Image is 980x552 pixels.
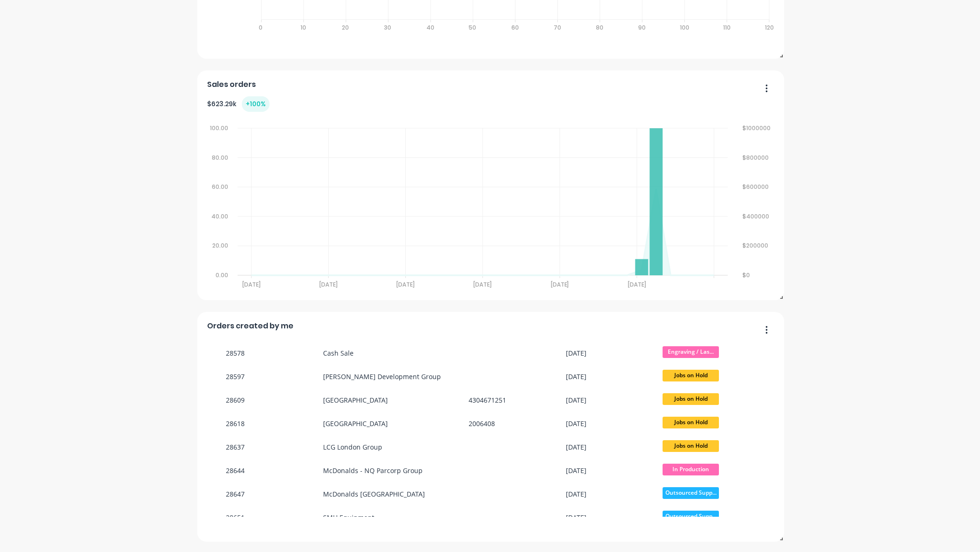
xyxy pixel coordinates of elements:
[207,96,270,112] div: $ 623.29k
[663,346,719,358] span: Engraving / Las...
[226,513,245,522] div: 28651
[566,419,586,428] div: [DATE]
[226,442,245,452] div: 28637
[301,23,306,31] tspan: 10
[663,464,719,475] span: In Production
[212,153,228,161] tspan: 80.00
[226,395,245,405] div: 28609
[743,124,771,132] tspan: $1000000
[226,489,245,499] div: 28647
[723,23,731,31] tspan: 110
[680,23,689,31] tspan: 100
[551,280,570,288] tspan: [DATE]
[743,183,769,191] tspan: $600000
[663,393,719,405] span: Jobs on Hold
[743,241,769,249] tspan: $200000
[554,23,561,31] tspan: 70
[207,320,293,332] span: Orders created by me
[469,395,506,405] div: 4304671251
[743,153,769,161] tspan: $800000
[469,419,495,428] div: 2006408
[743,212,770,220] tspan: $400000
[511,23,519,31] tspan: 60
[216,271,228,279] tspan: 0.00
[628,280,647,288] tspan: [DATE]
[323,513,374,522] div: SMH Equipment
[319,280,338,288] tspan: [DATE]
[566,348,586,358] div: [DATE]
[226,348,245,358] div: 28578
[663,440,719,452] span: Jobs on Hold
[566,466,586,475] div: [DATE]
[207,79,256,90] span: Sales orders
[385,23,392,31] tspan: 30
[663,511,719,522] span: Outsourced Supp...
[323,442,382,452] div: LCG London Group
[210,124,228,132] tspan: 100.00
[566,442,586,452] div: [DATE]
[663,487,719,499] span: Outsourced Supp...
[211,212,228,220] tspan: 40.00
[242,280,261,288] tspan: [DATE]
[226,372,245,381] div: 28597
[323,489,425,499] div: McDonalds [GEOGRAPHIC_DATA]
[323,395,388,405] div: [GEOGRAPHIC_DATA]
[226,466,245,475] div: 28644
[566,372,586,381] div: [DATE]
[596,23,603,31] tspan: 80
[743,271,750,279] tspan: $0
[342,23,349,31] tspan: 20
[323,419,388,428] div: [GEOGRAPHIC_DATA]
[566,395,586,405] div: [DATE]
[397,280,415,288] tspan: [DATE]
[323,348,354,358] div: Cash Sale
[663,417,719,428] span: Jobs on Hold
[323,372,441,381] div: [PERSON_NAME] Development Group
[469,23,477,31] tspan: 50
[212,183,228,191] tspan: 60.00
[226,419,245,428] div: 28618
[323,466,423,475] div: McDonalds - NQ Parcorp Group
[474,280,492,288] tspan: [DATE]
[242,96,270,112] div: + 100 %
[663,370,719,381] span: Jobs on Hold
[638,23,646,31] tspan: 90
[566,489,586,499] div: [DATE]
[259,23,262,31] tspan: 0
[765,23,774,31] tspan: 120
[426,23,434,31] tspan: 40
[212,241,228,249] tspan: 20.00
[566,513,586,522] div: [DATE]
